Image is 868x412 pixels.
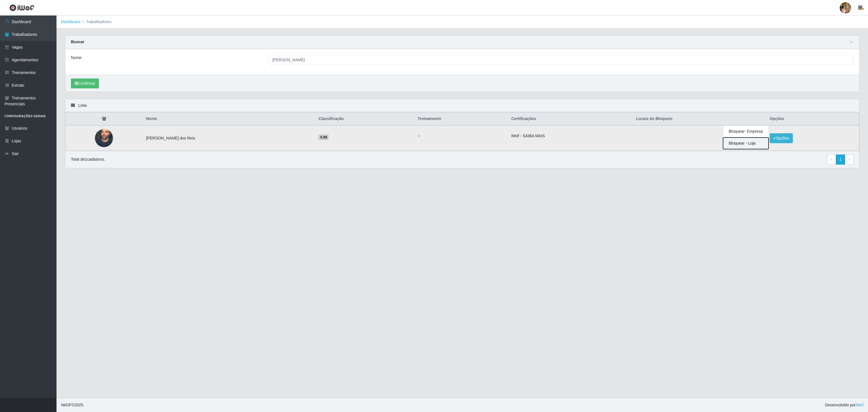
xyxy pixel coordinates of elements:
a: 1 [836,154,845,165]
th: Locais do Bloqueio [633,112,766,126]
th: Classificação [315,112,414,126]
button: Bloquear - Loja [723,138,769,149]
td: [PERSON_NAME] dos Reis [143,125,315,151]
nav: breadcrumb [57,16,868,29]
button: Confirmar [71,79,99,88]
th: Opções [766,112,859,126]
img: CoreUI Logo [9,4,34,11]
div: Lista [65,99,859,112]
span: Desenvolvido por [825,402,863,408]
th: Nome [143,112,315,126]
span: IWOF [61,403,71,407]
th: Certificações [508,112,632,126]
span: 4.98 [318,134,329,140]
label: Nome [71,55,81,61]
ul: -- [418,133,504,139]
strong: Buscar [71,40,84,44]
li: iWof - SAIBA MAIS [511,133,629,139]
a: Dashboard [61,19,81,24]
a: Previous [827,154,836,165]
p: Total de 1 cadastros. [71,156,105,162]
th: Treinamento [414,112,508,126]
a: iWof [856,403,863,407]
span: ‹ [831,157,832,162]
span: › [849,157,850,162]
input: Digite o Nome... [269,55,854,65]
li: Trabalhadores [81,19,112,25]
button: Bloquear - Empresa [723,126,769,138]
img: 1754277643344.jpeg [95,118,113,158]
a: Next [845,154,854,165]
span: © 2025 . [61,402,84,408]
nav: pagination [827,154,854,165]
button: Opções [770,133,793,143]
